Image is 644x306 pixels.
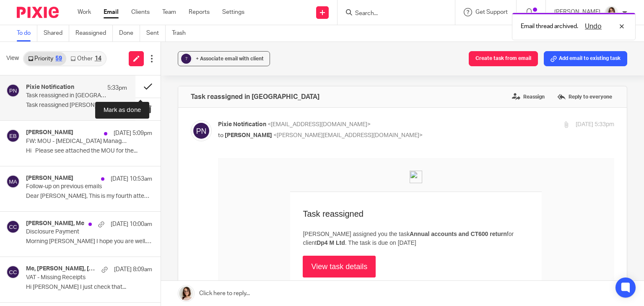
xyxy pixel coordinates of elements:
[55,56,62,62] div: 59
[114,265,152,274] p: [DATE] 8:09am
[544,51,627,66] button: Add email to existing task
[26,220,84,227] h4: [PERSON_NAME], Me
[191,93,319,101] h4: Task reassigned in [GEOGRAPHIC_DATA]
[26,238,152,245] p: Morning [PERSON_NAME] I hope you are well. Just...
[78,8,91,16] a: Work
[26,183,127,190] p: Follow-up on previous emails
[95,56,101,62] div: 14
[85,51,311,61] h3: Task reassigned
[555,91,614,103] label: Reply to everyone
[85,128,307,152] div: If the button above does not work, please copy and paste the following URL into your browser:
[273,132,423,138] span: <[PERSON_NAME][EMAIL_ADDRESS][DOMAIN_NAME]>
[66,52,105,65] a: Other14
[521,22,578,31] p: Email thread archived.
[114,129,152,137] p: [DATE] 5:09pm
[6,265,20,279] img: svg%3E
[6,54,19,63] span: View
[99,81,127,88] b: Dp4 M Ltd
[26,193,152,200] p: Dear [PERSON_NAME], This is my fourth attempt to...
[218,132,223,138] span: to
[192,13,204,25] img: Carter Clear Accounting Limited
[576,120,614,129] p: [DATE] 5:33pm
[222,8,244,16] a: Settings
[172,25,192,41] a: Trash
[218,122,266,127] span: Pixie Notification
[196,56,264,61] span: + Associate email with client
[26,84,74,91] h4: Pixie Notification
[158,184,238,199] p: Made by Pixie International Limited Calder & Co, [STREET_ADDRESS]
[75,25,113,41] a: Reassigned
[267,122,371,127] span: <[EMAIL_ADDRESS][DOMAIN_NAME]>
[26,129,73,136] h4: [PERSON_NAME]
[131,8,150,16] a: Clients
[26,274,127,281] p: VAT - Missing Receipts
[469,51,538,66] button: Create task from email
[191,120,212,141] img: svg%3E
[24,52,66,65] a: Priority59
[111,220,152,228] p: [DATE] 10:00am
[6,175,20,188] img: svg%3E
[605,6,618,19] img: Caroline%20-%20HS%20-%20LI.png
[26,175,73,182] h4: [PERSON_NAME]
[26,102,127,109] p: Task reassigned [PERSON_NAME] assigned you the...
[26,265,97,272] h4: Me, [PERSON_NAME], [PERSON_NAME]
[26,284,152,291] p: Hi [PERSON_NAME] I just check that...
[107,84,127,92] p: 5:33pm
[178,51,270,66] button: ? + Associate email with client
[162,8,176,16] a: Team
[85,144,210,152] a: [URL][PERSON_NAME][DOMAIN_NAME]
[44,25,69,41] a: Shared
[6,84,20,97] img: svg%3E
[26,138,127,145] p: FW: MOU - [MEDICAL_DATA] Management SPLW
[510,91,547,103] label: Reassign
[111,175,152,183] p: [DATE] 10:53am
[181,54,191,64] div: ?
[17,25,37,41] a: To do
[85,72,311,89] p: [PERSON_NAME] assigned you the task for client . The task is due on [DATE]
[146,25,166,41] a: Sent
[26,228,127,236] p: Disclosure Payment
[225,132,272,138] span: [PERSON_NAME]
[85,98,158,119] a: View task details
[6,129,20,143] img: svg%3E
[189,8,210,16] a: Reports
[26,92,107,99] p: Task reassigned in [GEOGRAPHIC_DATA]
[104,8,119,16] a: Email
[26,148,152,155] p: Hi Please see attached the MOU for the...
[119,25,140,41] a: Done
[582,21,604,31] button: Undo
[6,220,20,233] img: svg%3E
[17,7,59,18] img: Pixie
[192,73,289,79] b: Annual accounts and CT600 return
